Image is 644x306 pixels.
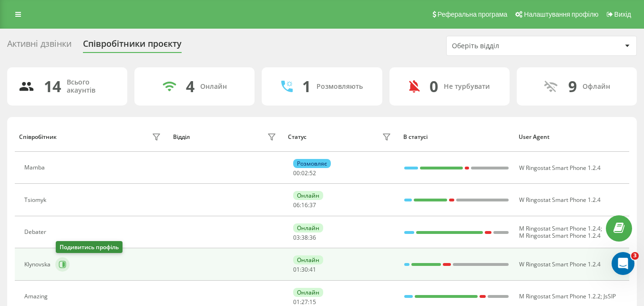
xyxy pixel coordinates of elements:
div: Debater [24,229,49,235]
span: 02 [301,169,308,177]
div: Офлайн [583,83,610,91]
div: User Agent [519,134,625,140]
span: 30 [301,265,308,274]
span: W Ringostat Smart Phone 1.2.4 [519,164,601,172]
div: Онлайн [293,191,323,200]
span: 03 [293,233,300,242]
div: Відділ [173,134,190,140]
span: M Ringostat Smart Phone 1.2.4 [519,224,601,232]
span: 27 [301,298,308,306]
div: Всього акаунтів [67,78,116,95]
div: Статус [288,134,307,140]
span: 52 [309,169,316,177]
div: В статусі [403,134,510,140]
div: Онлайн [200,83,227,91]
span: Налаштування профілю [524,11,598,18]
div: : : [293,170,316,177]
span: 3 [631,252,639,260]
div: 14 [44,77,61,95]
span: Реферальна програма [438,11,508,18]
div: : : [293,266,316,273]
div: Tsiomyk [24,197,49,203]
span: 01 [293,265,300,274]
div: 9 [568,77,577,95]
div: Не турбувати [444,83,490,91]
div: Онлайн [293,223,323,232]
div: Онлайн [293,288,323,297]
div: Розмовляють [317,83,363,91]
div: Співробітники проєкту [83,39,182,53]
span: M Ringostat Smart Phone 1.2.2 [519,292,601,300]
span: W Ringostat Smart Phone 1.2.4 [519,260,601,268]
div: Активні дзвінки [7,39,72,53]
span: M Ringostat Smart Phone 1.2.4 [519,232,601,240]
span: Вихід [614,11,631,18]
div: Розмовляє [293,159,331,168]
div: Співробітник [19,134,57,140]
div: Mamba [24,164,47,171]
div: 0 [429,77,438,95]
span: 00 [293,169,300,177]
span: 15 [309,298,316,306]
div: Klynovska [24,261,53,268]
div: Онлайн [293,255,323,264]
span: 06 [293,201,300,209]
span: 41 [309,265,316,274]
div: : : [293,202,316,209]
div: 4 [186,77,194,95]
span: 01 [293,298,300,306]
iframe: Intercom live chat [612,252,634,275]
span: 36 [309,233,316,242]
span: JsSIP [603,292,616,300]
div: 1 [302,77,311,95]
div: Amazing [24,293,50,300]
div: : : [293,299,316,306]
div: Подивитись профіль [56,241,123,253]
div: : : [293,234,316,241]
div: Оберіть відділ [452,42,566,50]
span: 37 [309,201,316,209]
span: 38 [301,233,308,242]
span: 16 [301,201,308,209]
span: W Ringostat Smart Phone 1.2.4 [519,196,601,204]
